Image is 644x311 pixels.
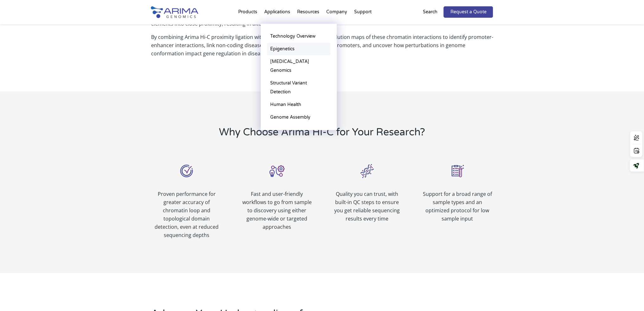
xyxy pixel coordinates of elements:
[151,6,198,18] img: Arima-Genomics-logo
[241,190,312,231] p: Fast and user-friendly workflows to go from sample to discovery using either genome-wide or targe...
[443,6,493,18] a: Request a Quote
[448,161,467,180] img: Flexible Sample Types_Icon_Arima Genomics
[176,125,468,144] h2: Why Choose Arima Hi-C for Your Research?
[267,98,330,111] a: Human Health
[267,30,330,43] a: Technology Overview
[267,77,330,98] a: Structural Variant Detection
[177,161,196,180] img: User Friendly_Icon_Arima Genomics
[358,161,377,180] img: Sequencing_Icon_Arima Genomics
[267,111,330,124] a: Genome Assembly
[267,161,286,180] img: Solutions_Icon_Arima Genomics
[331,190,403,223] p: Quality you can trust, with built-in QC steps to ensure you get reliable sequencing results every...
[267,55,330,77] a: [MEDICAL_DATA] Genomics
[423,8,437,16] p: Search
[151,33,493,58] p: By combining Arima Hi-C proximity ligation with NGS you can reveal high-resolution maps of these ...
[151,190,222,239] p: Proven performance for greater accuracy of chromatin loop and topological domain detection, even ...
[422,190,493,223] p: Support for a broad range of sample types and an optimized protocol for low sample input
[267,43,330,55] a: Epigenetics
